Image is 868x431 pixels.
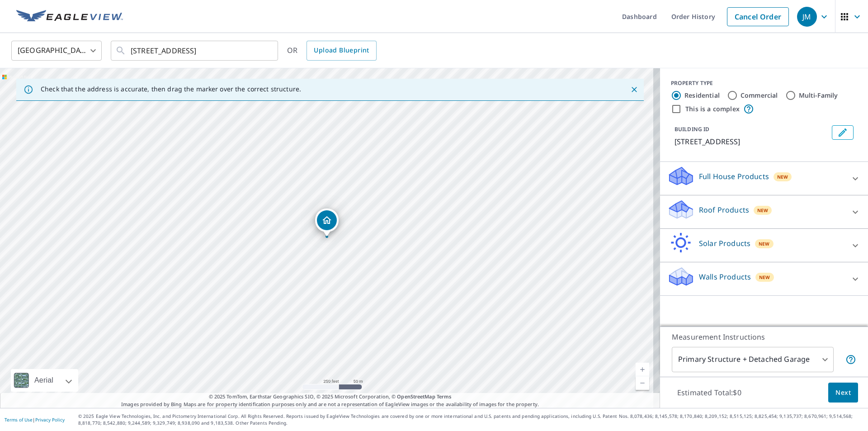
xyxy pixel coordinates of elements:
[209,393,452,401] span: © 2025 TomTom, Earthstar Geographics SIO, © 2025 Microsoft Corporation, ©
[832,125,854,140] button: Edit building 1
[835,387,851,398] span: Next
[287,41,377,61] div: OR
[675,136,828,147] p: [STREET_ADDRESS]
[845,354,856,365] span: Your report will include the primary structure and a detached garage if one exists.
[35,417,65,423] a: Privacy Policy
[667,199,861,225] div: Roof ProductsNew
[78,413,863,426] p: © 2025 Eagle View Technologies, Inc. and Pictometry International Corp. All Rights Reserved. Repo...
[759,240,770,247] span: New
[699,204,749,215] p: Roof Products
[699,271,751,282] p: Walls Products
[741,91,778,100] label: Commercial
[699,238,750,249] p: Solar Products
[675,125,709,133] p: BUILDING ID
[670,383,749,403] p: Estimated Total: $0
[828,383,858,403] button: Next
[672,332,856,342] p: Measurement Instructions
[314,45,369,56] span: Upload Blueprint
[699,171,769,182] p: Full House Products
[5,417,65,422] p: |
[667,166,861,191] div: Full House ProductsNew
[397,393,435,400] a: OpenStreetMap
[777,173,788,180] span: New
[667,232,861,258] div: Solar ProductsNew
[636,363,649,376] a: Current Level 17, Zoom In
[667,266,861,292] div: Walls ProductsNew
[41,85,301,93] p: Check that the address is accurate, then drag the marker over the correct structure.
[636,376,649,390] a: Current Level 17, Zoom Out
[437,393,452,400] a: Terms
[315,208,339,237] div: Dropped pin, building 1, Residential property, 451 Coopers Farm Rd Centerton, AR 72719
[11,38,102,63] div: [GEOGRAPHIC_DATA]
[307,41,376,61] a: Upload Blueprint
[757,207,769,214] span: New
[684,91,720,100] label: Residential
[797,7,817,27] div: JM
[671,79,857,87] div: PROPERTY TYPE
[727,7,789,26] a: Cancel Order
[685,104,740,114] label: This is a complex
[5,417,33,423] a: Terms of Use
[32,369,56,392] div: Aerial
[799,91,838,100] label: Multi-Family
[628,84,640,95] button: Close
[672,347,834,372] div: Primary Structure + Detached Garage
[131,38,259,63] input: Search by address or latitude-longitude
[759,274,770,281] span: New
[16,10,123,24] img: EV Logo
[11,369,78,392] div: Aerial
